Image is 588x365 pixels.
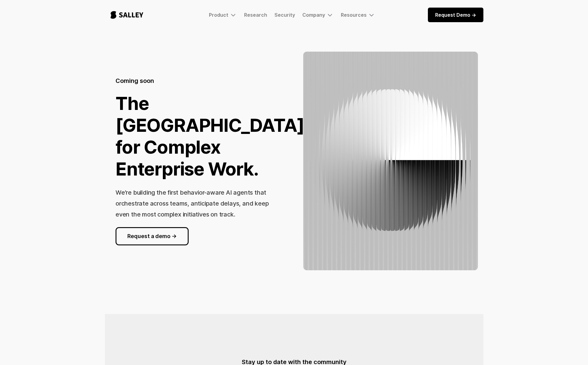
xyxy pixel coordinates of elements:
[116,77,154,85] h5: Coming soon
[341,11,375,19] div: Resources
[105,5,149,25] a: home
[274,12,295,18] a: Security
[116,189,269,218] h3: We’re building the first behavior-aware AI agents that orchestrate across teams, anticipate delay...
[244,12,267,18] a: Research
[116,227,189,245] a: Request a demo ->
[209,11,237,19] div: Product
[116,92,304,180] h1: The [GEOGRAPHIC_DATA] for Complex Enterprise Work.
[428,8,483,22] a: Request Demo ->
[209,12,228,18] div: Product
[341,12,367,18] div: Resources
[302,12,325,18] div: Company
[302,11,334,19] div: Company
